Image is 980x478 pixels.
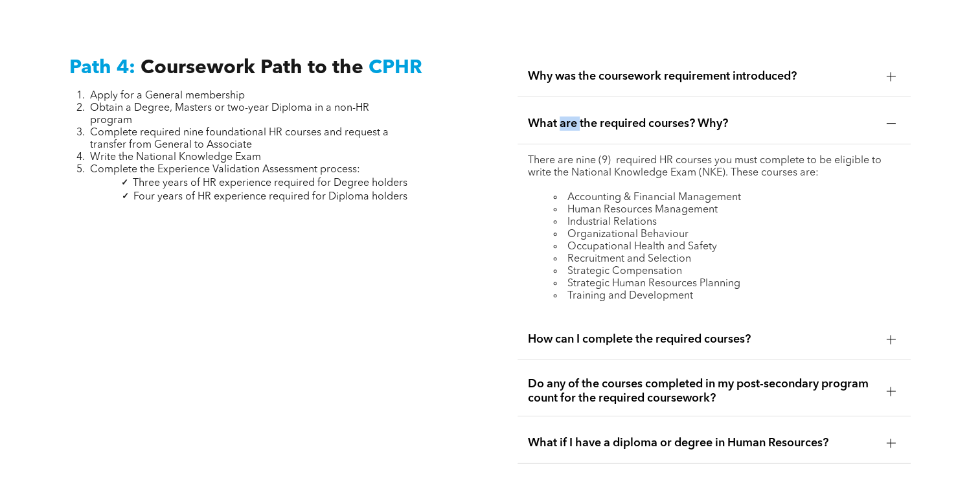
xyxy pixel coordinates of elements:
li: Strategic Human Resources Planning [554,278,900,290]
span: What if I have a diploma or degree in Human Resources? [528,436,876,450]
span: Why was the coursework requirement introduced? [528,69,876,84]
span: Complete the Experience Validation Assessment process: [90,165,360,175]
li: Human Resources Management [554,204,900,216]
span: Write the National Knowledge Exam [90,152,261,163]
span: Three years of HR experience required for Degree holders [133,178,407,188]
span: Four years of HR experience required for Diploma holders [133,192,407,202]
span: Path 4: [69,58,135,78]
li: Accounting & Financial Management [554,192,900,204]
span: Do any of the courses completed in my post-secondary program count for the required coursework? [528,377,876,405]
span: Complete required nine foundational HR courses and request a transfer from General to Associate [90,128,389,150]
li: Industrial Relations [554,216,900,229]
span: What are the required courses? Why? [528,117,876,131]
li: Training and Development [554,290,900,302]
p: There are nine (9) required HR courses you must complete to be eligible to write the National Kno... [528,155,900,179]
span: CPHR [369,58,422,78]
li: Organizational Behaviour [554,229,900,241]
span: Apply for a General membership [90,91,245,101]
span: Obtain a Degree, Masters or two-year Diploma in a non-HR program [90,103,369,126]
span: Coursework Path to the [141,58,363,78]
li: Strategic Compensation [554,266,900,278]
span: How can I complete the required courses? [528,332,876,347]
li: Occupational Health and Safety [554,241,900,253]
li: Recruitment and Selection [554,253,900,266]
